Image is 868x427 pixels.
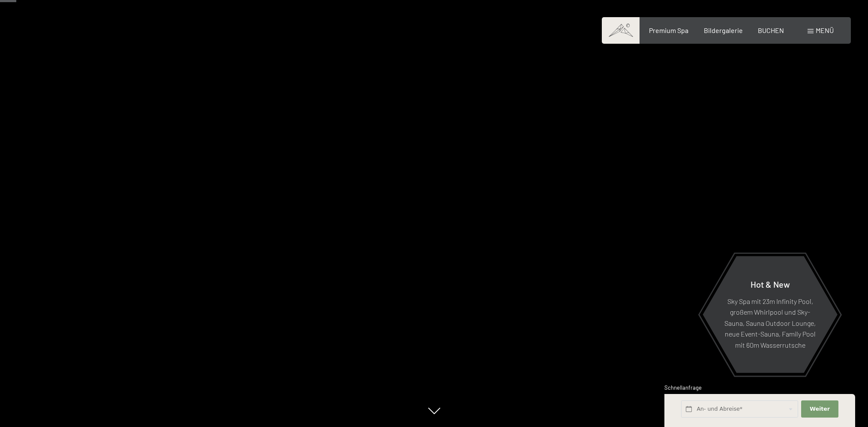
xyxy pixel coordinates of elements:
span: Menü [816,26,834,34]
a: BUCHEN [758,26,784,34]
span: Weiter [810,405,830,413]
a: Bildergalerie [704,26,743,34]
button: Weiter [801,400,838,418]
a: Hot & New Sky Spa mit 23m Infinity Pool, großem Whirlpool und Sky-Sauna, Sauna Outdoor Lounge, ne... [702,256,838,373]
a: Premium Spa [649,26,688,34]
p: Sky Spa mit 23m Infinity Pool, großem Whirlpool und Sky-Sauna, Sauna Outdoor Lounge, neue Event-S... [724,295,817,350]
span: Schnellanfrage [664,384,702,391]
span: Hot & New [751,279,790,289]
